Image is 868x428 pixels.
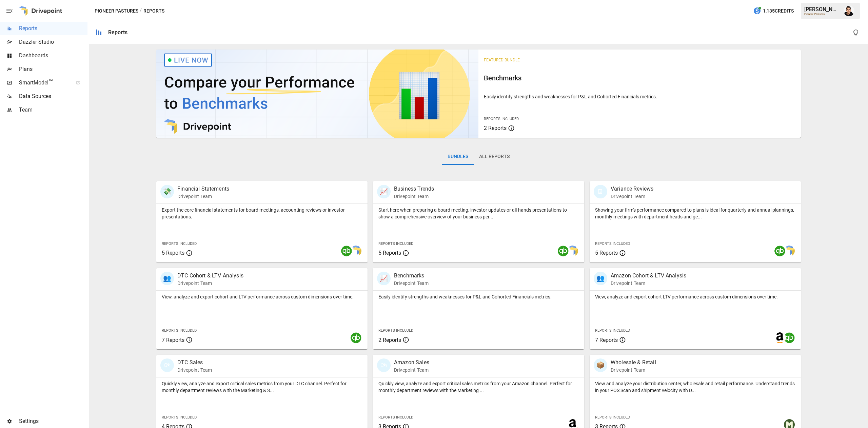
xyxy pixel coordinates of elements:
[19,52,87,60] span: Dashboards
[95,7,138,15] button: Pioneer Pastures
[611,272,686,280] p: Amazon Cohort & LTV Analysis
[160,185,174,198] div: 💸
[611,367,656,373] p: Drivepoint Team
[378,337,401,343] span: 2 Reports
[595,241,630,246] span: Reports Included
[378,328,413,333] span: Reports Included
[611,193,653,200] p: Drivepoint Team
[484,125,507,131] span: 2 Reports
[19,38,87,46] span: Dazzler Studio
[177,193,229,200] p: Drivepoint Team
[177,358,212,367] p: DTC Sales
[394,280,429,287] p: Drivepoint Team
[160,358,174,372] div: 🛍
[140,7,142,15] div: /
[594,358,607,372] div: 📦
[595,328,630,333] span: Reports Included
[377,185,391,198] div: 📈
[19,79,68,87] span: SmartModel
[474,149,515,165] button: All Reports
[378,380,579,394] p: Quickly view, analyze and export critical sales metrics from your Amazon channel. Perfect for mon...
[160,272,174,285] div: 👥
[595,380,795,394] p: View and analyze your distribution center, wholesale and retail performance. Understand trends in...
[19,92,87,100] span: Data Sources
[156,50,478,138] img: video thumbnail
[595,293,795,300] p: View, analyze and export cohort LTV performance across custom dimensions over time.
[162,337,184,343] span: 7 Reports
[19,106,87,114] span: Team
[484,58,520,62] span: Featured Bundle
[484,93,795,100] p: Easily identify strengths and weaknesses for P&L and Cohorted Financials metrics.
[484,73,795,83] h6: Benchmarks
[595,415,630,420] span: Reports Included
[594,185,607,198] div: 🗓
[567,246,578,256] img: smart model
[177,367,212,373] p: Drivepoint Team
[804,13,840,16] div: Pioneer Pastures
[804,6,840,13] div: [PERSON_NAME]
[108,29,127,36] div: Reports
[558,246,569,256] img: quickbooks
[377,272,391,285] div: 📈
[341,246,352,256] img: quickbooks
[177,185,229,193] p: Financial Statements
[844,5,854,16] img: Francisco Sanchez
[177,272,243,280] p: DTC Cohort & LTV Analysis
[162,241,197,246] span: Reports Included
[595,337,618,343] span: 7 Reports
[394,358,429,367] p: Amazon Sales
[394,367,429,373] p: Drivepoint Team
[594,272,607,285] div: 👥
[774,332,785,343] img: amazon
[394,185,434,193] p: Business Trends
[784,332,795,343] img: quickbooks
[394,272,429,280] p: Benchmarks
[162,207,362,220] p: Export the core financial statements for board meetings, accounting reviews or investor presentat...
[162,415,197,420] span: Reports Included
[19,417,87,425] span: Settings
[774,246,785,256] img: quickbooks
[784,246,795,256] img: smart model
[750,5,796,17] button: 1,135Credits
[595,250,618,256] span: 5 Reports
[378,241,413,246] span: Reports Included
[48,78,53,86] span: ™
[763,7,794,15] span: 1,135 Credits
[19,24,87,33] span: Reports
[611,358,656,367] p: Wholesale & Retail
[595,207,795,220] p: Showing your firm's performance compared to plans is ideal for quarterly and annual plannings, mo...
[611,280,686,287] p: Drivepoint Team
[19,65,87,73] span: Plans
[378,250,401,256] span: 5 Reports
[351,332,361,343] img: quickbooks
[378,415,413,420] span: Reports Included
[611,185,653,193] p: Variance Reviews
[162,250,184,256] span: 5 Reports
[162,293,362,300] p: View, analyze and export cohort and LTV performance across custom dimensions over time.
[442,149,474,165] button: Bundles
[162,328,197,333] span: Reports Included
[378,207,579,220] p: Start here when preparing a board meeting, investor updates or all-hands presentations to show a ...
[377,358,391,372] div: 🛍
[351,246,361,256] img: smart model
[484,117,519,121] span: Reports Included
[378,293,579,300] p: Easily identify strengths and weaknesses for P&L and Cohorted Financials metrics.
[840,1,859,20] button: Francisco Sanchez
[162,380,362,394] p: Quickly view, analyze and export critical sales metrics from your DTC channel. Perfect for monthl...
[394,193,434,200] p: Drivepoint Team
[177,280,243,287] p: Drivepoint Team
